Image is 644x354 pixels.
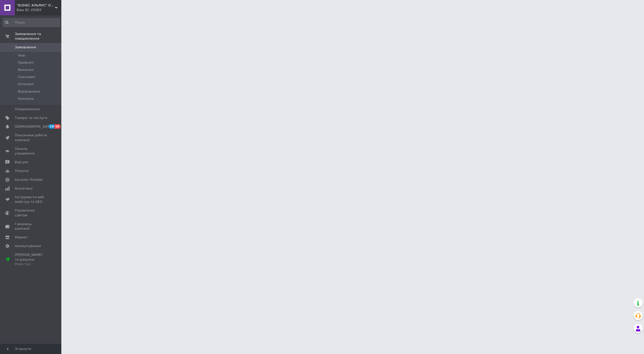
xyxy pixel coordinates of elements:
[17,8,61,12] div: Ваш ID: 25583
[18,68,34,72] span: Виконані
[15,133,47,142] span: Показники роботи компанії
[15,195,47,204] span: Інструменти веб-майстра та SEO
[15,32,61,41] span: Замовлення та повідомлення
[15,160,28,164] span: Відгуки
[18,53,25,58] span: Нові
[15,262,47,267] div: Prom топ
[15,124,53,129] span: [DEMOGRAPHIC_DATA]
[54,124,60,129] span: 18
[15,116,47,120] span: Товари та послуги
[18,60,34,65] span: Прийняті
[15,252,47,267] span: [PERSON_NAME] та рахунки
[18,82,34,86] span: Оплачені
[3,18,60,27] input: Пошук
[15,169,29,173] span: Покупці
[15,222,47,231] span: Гаманець компанії
[15,235,28,240] span: Маркет
[15,186,32,191] span: Аналітика
[15,107,40,112] span: Повідомлення
[18,96,34,101] span: Наложка
[15,244,41,248] span: Налаштування
[15,147,47,156] span: Панель управління
[15,178,42,182] span: Каталог ProSale
[49,124,54,129] span: 19
[17,3,55,8] span: "БІЗНЕС АЛЬЯНС" Офіційний постачальник витратних матеріалів та обладнання для торгівлі
[18,89,40,94] span: Відправлено
[15,45,36,50] span: Замовлення
[18,75,35,79] span: Скасовані
[15,208,47,217] span: Управління сайтом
